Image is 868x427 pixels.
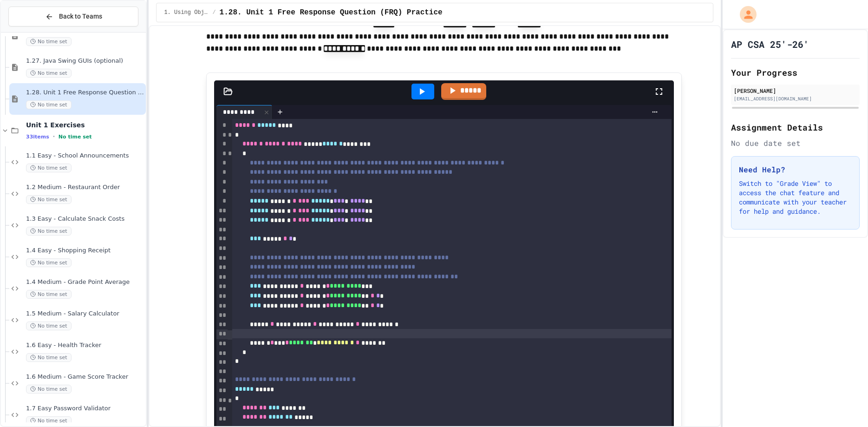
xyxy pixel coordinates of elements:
[26,37,72,46] span: No time set
[26,278,144,286] span: 1.4 Medium - Grade Point Average
[26,121,144,129] span: Unit 1 Exercises
[26,310,144,318] span: 1.5 Medium - Salary Calculator
[730,4,759,25] div: My Account
[26,89,144,97] span: 1.28. Unit 1 Free Response Question (FRQ) Practice
[26,227,72,236] span: No time set
[731,38,809,51] h1: AP CSA 25'-26'
[26,385,72,394] span: No time set
[59,134,92,140] span: No time set
[220,7,443,18] span: 1.28. Unit 1 Free Response Question (FRQ) Practice
[26,69,72,78] span: No time set
[26,353,72,362] span: No time set
[8,7,138,26] button: Back to Teams
[26,152,144,160] span: 1.1 Easy - School Announcements
[26,342,144,349] span: 1.6 Easy - Health Tracker
[26,322,72,330] span: No time set
[26,290,72,299] span: No time set
[26,164,72,172] span: No time set
[26,184,144,191] span: 1.2 Medium - Restaurant Order
[731,138,860,149] div: No due date set
[26,416,72,425] span: No time set
[734,86,857,95] div: [PERSON_NAME]
[734,95,857,102] div: [EMAIL_ADDRESS][DOMAIN_NAME]
[26,373,144,381] span: 1.6 Medium - Game Score Tracker
[26,247,144,255] span: 1.4 Easy - Shopping Receipt
[59,12,102,21] span: Back to Teams
[164,9,209,16] span: 1. Using Objects and Methods
[26,100,72,109] span: No time set
[26,215,144,223] span: 1.3 Easy - Calculate Snack Costs
[26,405,144,413] span: 1.7 Easy Password Validator
[26,134,49,140] span: 33 items
[26,258,72,267] span: No time set
[739,179,852,216] p: Switch to "Grade View" to access the chat feature and communicate with your teacher for help and ...
[731,121,860,134] h2: Assignment Details
[53,133,55,140] span: •
[26,195,72,204] span: No time set
[26,57,144,65] span: 1.27. Java Swing GUIs (optional)
[212,9,215,16] span: /
[739,164,852,175] h3: Need Help?
[731,66,860,79] h2: Your Progress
